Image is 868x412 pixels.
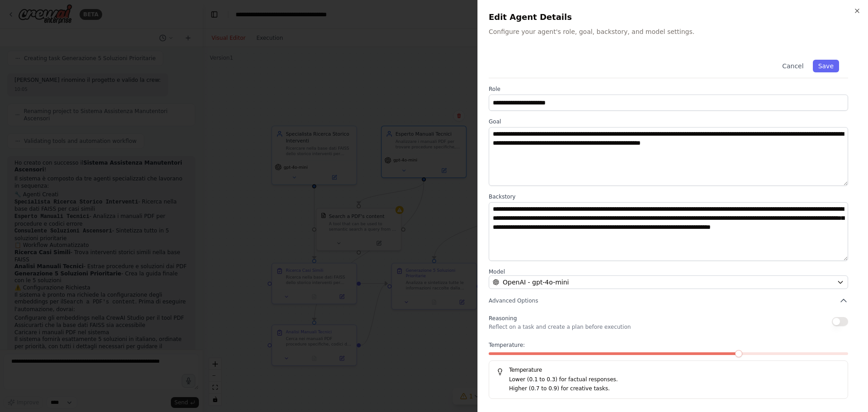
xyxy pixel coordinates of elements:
[489,118,848,125] label: Goal
[503,278,569,287] span: OpenAI - gpt-4o-mini
[489,296,848,305] button: Advanced Options
[777,60,809,72] button: Cancel
[489,85,848,93] label: Role
[489,275,848,289] button: OpenAI - gpt-4o-mini
[489,315,517,322] span: Reasoning
[489,11,857,24] h2: Edit Agent Details
[489,27,857,36] p: Configure your agent's role, goal, backstory, and model settings.
[509,375,840,384] p: Lower (0.1 to 0.3) for factual responses.
[509,384,840,393] p: Higher (0.7 to 0.9) for creative tasks.
[489,323,631,331] p: Reflect on a task and create a plan before execution
[489,193,848,200] label: Backstory
[489,341,525,349] span: Temperature:
[489,268,848,275] label: Model
[489,297,538,304] span: Advanced Options
[813,60,839,72] button: Save
[496,366,840,374] h5: Temperature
